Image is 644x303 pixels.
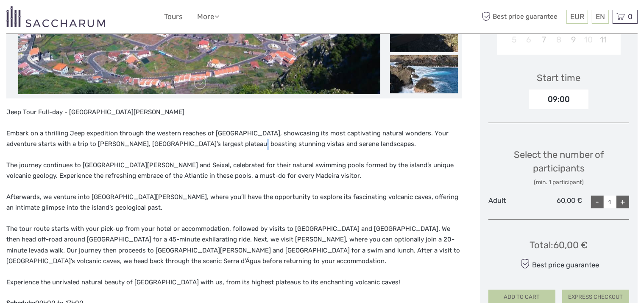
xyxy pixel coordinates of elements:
[537,71,580,84] div: Start time
[536,33,551,47] div: Choose Tuesday, October 7th, 2025
[529,90,588,109] div: 09:00
[581,33,596,47] div: Not available Friday, October 10th, 2025
[98,13,108,23] button: Open LiveChat chat widget
[570,12,584,21] span: EUR
[6,6,105,27] img: 3281-7c2c6769-d4eb-44b0-bed6-48b5ed3f104e_logo_small.png
[6,108,184,116] span: Jeep Tour Full-day - [GEOGRAPHIC_DATA][PERSON_NAME]
[566,33,581,47] div: Choose Thursday, October 9th, 2025
[551,33,566,47] div: Not available Wednesday, October 8th, 2025
[591,196,604,208] div: -
[197,11,219,23] a: More
[592,10,609,24] div: EN
[530,238,588,252] div: Total : 60,00 €
[616,196,629,208] div: +
[488,196,535,208] div: Adult
[6,161,454,180] span: The journey continues to [GEOGRAPHIC_DATA][PERSON_NAME] and Seixal, celebrated for their natural ...
[507,33,521,47] div: Not available Sunday, October 5th, 2025
[627,12,634,21] span: 0
[390,55,458,93] img: 054639e5f8a3495d9268c3286a312411_slider_thumbnail.jpg
[6,278,400,286] span: Experience the unrivaled natural beauty of [GEOGRAPHIC_DATA] with us, from its highest plateaus t...
[518,256,599,271] div: Best price guarantee
[488,178,629,187] div: (min. 1 participant)
[480,10,564,24] span: Best price guarantee
[6,193,458,212] span: Afterwards, we venture into [GEOGRAPHIC_DATA][PERSON_NAME], where you’ll have the opportunity to ...
[596,33,611,47] div: Choose Saturday, October 11th, 2025
[6,129,449,148] span: Embark on a thrilling Jeep expedition through the western reaches of [GEOGRAPHIC_DATA], showcasin...
[164,11,183,23] a: Tours
[12,15,96,22] p: We're away right now. Please check back later!
[488,148,629,187] div: Select the number of participants
[6,225,460,265] span: The tour route starts with your pick-up from your hotel or accommodation, followed by visits to [...
[521,33,536,47] div: Not available Monday, October 6th, 2025
[535,196,583,208] div: 60,00 €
